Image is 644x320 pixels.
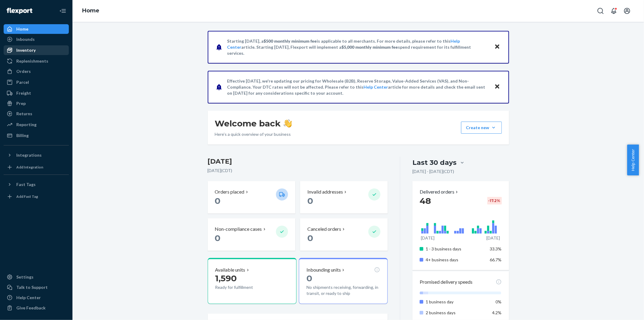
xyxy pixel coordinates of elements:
button: Close [493,83,501,91]
p: Ready for fulfillment [215,284,271,290]
a: Returns [4,109,69,119]
h1: Welcome back [215,118,292,129]
a: Add Integration [4,162,69,172]
span: 0 [215,196,221,206]
a: Inventory [4,45,69,55]
div: Talk to Support [16,284,48,290]
p: [DATE] ( CDT ) [208,168,388,174]
a: Prep [4,99,69,108]
div: Inbounds [16,36,35,42]
div: Settings [16,274,34,280]
button: Available units1,590Ready for fulfillment [208,258,296,304]
p: Canceled orders [307,226,341,233]
div: Give Feedback [16,305,46,311]
div: Integrations [16,152,42,158]
button: Open notifications [608,5,620,17]
a: Billing [4,131,69,140]
p: [DATE] - [DATE] ( CDT ) [412,168,454,175]
a: Reporting [4,120,69,129]
p: 1 business day [426,299,485,305]
img: hand-wave emoji [284,119,292,128]
button: Help Center [627,145,639,175]
div: -17.2 % [487,197,502,204]
p: Starting [DATE], a is applicable to all merchants. For more details, please refer to this article... [227,38,489,56]
button: Give Feedback [4,303,69,313]
div: Returns [16,111,32,117]
span: 1,590 [215,273,237,283]
button: Invalid addresses 0 [300,181,388,214]
div: Add Fast Tag [16,194,38,199]
span: 66.7% [490,257,502,262]
p: Available units [215,266,245,273]
p: Effective [DATE], we're updating our pricing for Wholesale (B2B), Reserve Storage, Value-Added Se... [227,78,489,96]
h3: [DATE] [208,157,388,166]
span: 48 [420,196,431,206]
a: Freight [4,88,69,98]
div: Reporting [16,122,37,128]
a: Home [82,7,99,14]
span: 0 [306,273,312,283]
div: Prep [16,100,26,106]
a: Inbounds [4,34,69,44]
a: Help Center [4,293,69,302]
div: Help Center [16,295,41,301]
button: Fast Tags [4,180,69,189]
p: Inbounding units [306,266,341,273]
p: Here’s a quick overview of your business [215,131,292,137]
span: $5,000 monthly minimum fee [342,44,398,50]
button: Close Navigation [57,5,69,17]
div: Home [16,26,28,32]
button: Canceled orders 0 [300,218,388,251]
a: Add Fast Tag [4,192,69,201]
a: Orders [4,67,69,76]
p: Orders placed [215,188,245,195]
img: Flexport logo [7,8,32,14]
span: 0 [307,233,313,243]
span: 4.2% [492,310,502,315]
div: Inventory [16,47,36,53]
button: Close [493,43,501,51]
span: 33.3% [490,246,502,251]
a: Home [4,24,69,34]
a: Help Center [364,84,388,90]
button: Open account menu [621,5,633,17]
button: Inbounding units0No shipments receiving, forwarding, in transit, or ready to ship [299,258,388,304]
span: 0 [307,196,313,206]
button: Orders placed 0 [208,181,295,214]
button: Integrations [4,150,69,160]
ol: breadcrumbs [77,2,104,20]
div: Replenishments [16,58,48,64]
p: 1 - 3 business days [426,246,485,252]
a: Replenishments [4,56,69,66]
div: Parcel [16,79,29,85]
p: 4+ business days [426,257,485,263]
a: Talk to Support [4,282,69,292]
button: Non-compliance cases 0 [208,218,295,251]
p: Non-compliance cases [215,226,262,233]
p: [DATE] [486,235,500,241]
button: Delivered orders [420,188,459,195]
div: Billing [16,132,29,139]
div: Add Integration [16,165,43,170]
div: Orders [16,68,31,74]
button: Create new [461,122,502,134]
button: Open Search Box [594,5,607,17]
p: No shipments receiving, forwarding, in transit, or ready to ship [306,284,380,296]
a: Parcel [4,77,69,87]
p: Promised delivery speeds [420,279,473,286]
span: 0 [215,233,221,243]
div: Freight [16,90,31,96]
p: Invalid addresses [307,188,343,195]
p: 2 business days [426,310,485,316]
div: Fast Tags [16,181,36,188]
div: Last 30 days [412,158,457,167]
p: [DATE] [421,235,434,241]
span: 0% [496,299,502,304]
span: $500 monthly minimum fee [264,38,317,44]
a: Settings [4,272,69,282]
